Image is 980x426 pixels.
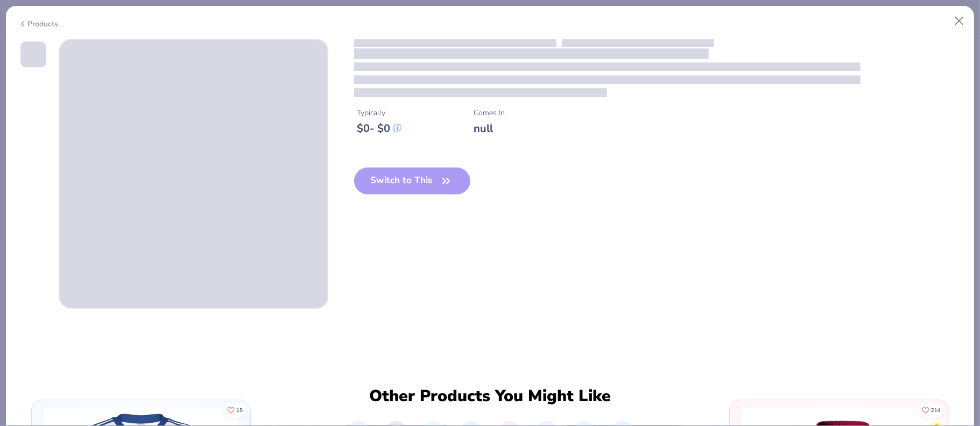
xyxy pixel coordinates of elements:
[236,408,243,413] span: 15
[931,408,941,413] span: 214
[949,11,970,31] button: Close
[357,122,401,135] div: $ 0 - $ 0
[474,122,505,135] div: null
[223,403,246,418] button: Like
[363,387,618,406] div: Other Products You Might Like
[474,107,505,118] div: Comes In
[18,18,59,30] div: Products
[918,403,944,418] button: Like
[357,107,401,118] div: Typically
